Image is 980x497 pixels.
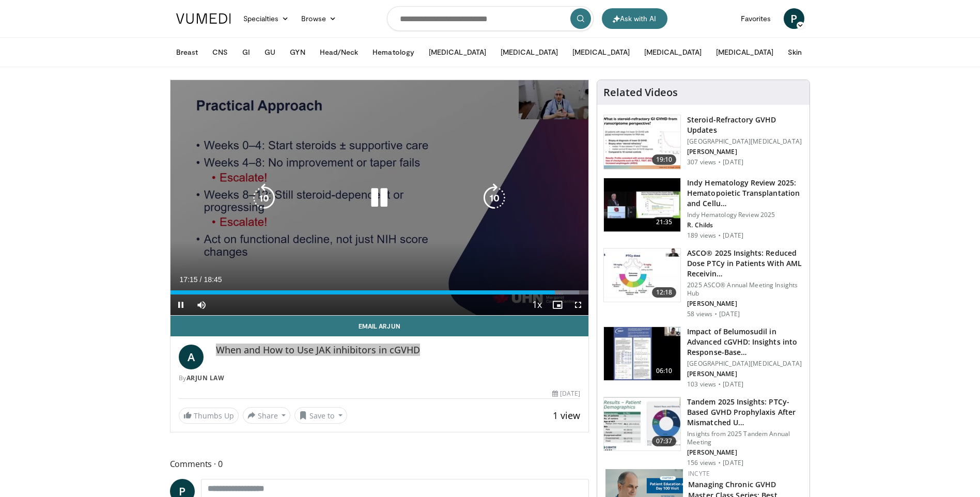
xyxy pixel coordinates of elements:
[258,42,282,63] button: GU
[719,310,740,318] p: [DATE]
[687,211,803,219] p: Indy Hematology Review 2025
[687,380,716,389] p: 103 views
[604,327,680,381] img: 6cefa47c-8f40-466c-8346-358aa5377a0f.150x105_q85_crop-smart_upscale.jpg
[714,310,717,318] div: ·
[204,275,222,284] span: 18:45
[687,115,803,135] h3: Steroid-Refractory GVHD Updates
[718,158,721,166] div: ·
[687,370,803,378] p: [PERSON_NAME]
[687,231,716,240] p: 189 views
[179,374,581,383] div: By
[553,409,580,422] span: 1 view
[494,42,564,63] button: [MEDICAL_DATA]
[170,457,589,471] span: Comments 0
[243,407,291,424] button: Share
[687,360,803,368] p: [GEOGRAPHIC_DATA][MEDICAL_DATA]
[170,290,589,294] div: Progress Bar
[423,42,492,63] button: [MEDICAL_DATA]
[687,310,712,318] p: 58 views
[604,115,680,169] img: 749ac8d2-2432-494b-86f9-defa038cb768.150x105_q85_crop-smart_upscale.jpg
[687,221,803,229] p: R. Childs
[170,294,191,315] button: Pause
[314,42,365,63] button: Head/Neck
[566,42,636,63] button: [MEDICAL_DATA]
[186,374,225,382] a: Arjun Law
[687,281,803,298] p: 2025 ASCO® Annual Meeting Insights Hub
[180,275,198,284] span: 17:15
[547,294,568,315] button: Enable picture-in-picture mode
[638,42,708,63] button: [MEDICAL_DATA]
[723,231,743,240] p: [DATE]
[723,459,743,467] p: [DATE]
[782,42,808,63] button: Skin
[236,42,256,63] button: GI
[552,389,580,398] div: [DATE]
[652,154,677,165] span: 19:10
[603,115,803,169] a: 19:10 Steroid-Refractory GVHD Updates [GEOGRAPHIC_DATA][MEDICAL_DATA] [PERSON_NAME] 307 views · [...
[735,8,777,29] a: Favorites
[687,327,803,358] h3: Impact of Belumosudil in Advanced cGVHD: Insights into Response-Base…
[603,178,803,240] a: 21:35 Indy Hematology Review 2025: Hematopoietic Transplantation and Cellu… Indy Hematology Revie...
[687,137,803,146] p: [GEOGRAPHIC_DATA][MEDICAL_DATA]
[526,294,547,315] button: Playback Rate
[237,8,295,29] a: Specialties
[603,248,803,318] a: 12:18 ASCO® 2025 Insights: Reduced Dose PTCy in Patients With AML Receivin… 2025 ASCO® Annual Mee...
[688,469,710,478] a: Incyte
[652,287,677,298] span: 12:18
[284,42,311,63] button: GYN
[687,148,803,156] p: [PERSON_NAME]
[387,6,594,31] input: Search topics, interventions
[604,178,680,232] img: 5c987b30-b0ce-43ae-a877-b2d7db74d8ef.150x105_q85_crop-smart_upscale.jpg
[718,231,721,240] div: ·
[687,397,803,428] h3: Tandem 2025 Insights: PTCy-Based GVHD Prophylaxis After Mismatched U…
[687,459,716,467] p: 156 views
[366,42,421,63] button: Hematology
[652,217,677,227] span: 21:35
[687,448,803,457] p: [PERSON_NAME]
[602,8,667,29] button: Ask with AI
[687,158,716,166] p: 307 views
[687,430,803,446] p: Insights from 2025 Tandem Annual Meeting
[718,380,721,389] div: ·
[687,300,803,308] p: [PERSON_NAME]
[687,178,803,209] h3: Indy Hematology Review 2025: Hematopoietic Transplantation and Cellu…
[723,158,743,166] p: [DATE]
[784,8,804,29] a: P
[652,366,677,376] span: 06:10
[603,327,803,389] a: 06:10 Impact of Belumosudil in Advanced cGVHD: Insights into Response-Base… [GEOGRAPHIC_DATA][MED...
[604,248,680,302] img: 93c659c5-c4bc-4355-ad04-ee8bed9af200.150x105_q85_crop-smart_upscale.jpg
[604,397,680,451] img: 38195c85-a8c0-4d78-8bab-7d00432e551c.150x105_q85_crop-smart_upscale.jpg
[294,407,347,424] button: Save to
[170,316,589,336] a: Email Arjun
[206,42,234,63] button: CNS
[170,80,589,316] video-js: Video Player
[200,275,202,284] span: /
[179,408,239,424] a: Thumbs Up
[170,42,204,63] button: Breast
[603,397,803,467] a: 07:37 Tandem 2025 Insights: PTCy-Based GVHD Prophylaxis After Mismatched U… Insights from 2025 Ta...
[687,248,803,279] h3: ASCO® 2025 Insights: Reduced Dose PTCy in Patients With AML Receivin…
[568,294,588,315] button: Fullscreen
[191,294,212,315] button: Mute
[718,459,721,467] div: ·
[603,86,678,99] h4: Related Videos
[176,13,231,24] img: VuMedi Logo
[723,380,743,389] p: [DATE]
[179,345,204,369] a: A
[710,42,780,63] button: [MEDICAL_DATA]
[216,345,581,356] h4: When and How to Use JAK inhibitors in cGVHD
[295,8,343,29] a: Browse
[652,436,677,446] span: 07:37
